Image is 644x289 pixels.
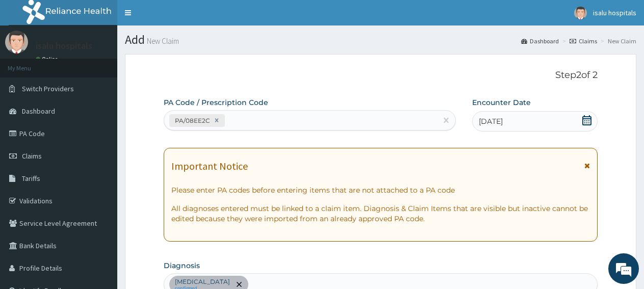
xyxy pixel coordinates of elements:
small: New Claim [145,37,179,45]
h1: Add [125,33,636,46]
img: User Image [574,7,587,19]
a: Online [36,56,60,63]
p: [MEDICAL_DATA] [175,278,230,286]
span: remove selection option [235,280,244,289]
li: New Claim [598,37,636,45]
a: Claims [570,37,597,45]
a: Dashboard [521,37,559,45]
span: Claims [22,151,42,161]
p: Step 2 of 2 [164,70,598,81]
span: Dashboard [22,107,55,116]
p: Please enter PA codes before entering items that are not attached to a PA code [171,185,590,195]
div: PA/08EE2C [172,115,211,126]
p: isalu hospitals [36,41,92,50]
span: isalu hospitals [593,8,636,17]
img: User Image [5,31,28,54]
h1: Important Notice [171,161,248,172]
span: Switch Providers [22,84,74,93]
label: PA Code / Prescription Code [164,97,268,108]
p: All diagnoses entered must be linked to a claim item. Diagnosis & Claim Items that are visible bu... [171,203,590,224]
span: [DATE] [479,116,503,126]
span: Tariffs [22,174,40,183]
label: Encounter Date [472,97,531,108]
label: Diagnosis [164,260,200,271]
